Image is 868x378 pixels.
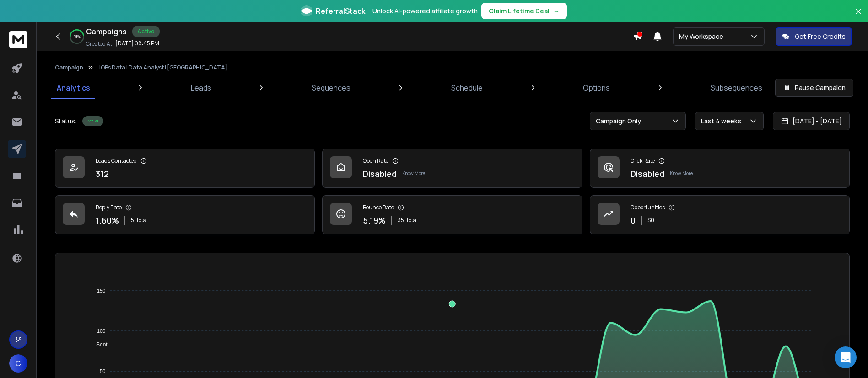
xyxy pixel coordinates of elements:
[711,82,762,93] p: Subsequences
[55,149,315,188] a: Leads Contacted312
[55,117,77,126] p: Status:
[406,217,418,224] span: Total
[55,195,315,234] a: Reply Rate1.60%5Total
[185,77,217,99] a: Leads
[312,82,350,93] p: Sequences
[398,217,404,224] span: 35
[55,64,83,71] button: Campaign
[97,288,105,293] tspan: 150
[191,82,211,93] p: Leads
[631,167,664,180] p: Disabled
[647,217,654,224] p: $ 0
[9,354,27,373] button: C
[705,77,768,99] a: Subsequences
[481,3,567,19] button: Claim Lifetime Deal→
[372,6,478,16] p: Unlock AI-powered affiliate growth
[679,32,727,41] p: My Workspace
[136,217,148,224] span: Total
[795,32,846,41] p: Get Free Credits
[86,26,127,37] h1: Campaigns
[583,82,610,93] p: Options
[775,79,853,97] button: Pause Campaign
[98,64,227,71] p: JOBs Data | Data Analyst | [GEOGRAPHIC_DATA]
[82,116,103,126] div: Active
[701,117,745,126] p: Last 4 weeks
[776,27,852,46] button: Get Free Credits
[316,5,365,16] span: ReferralStack
[51,77,96,99] a: Analytics
[96,157,137,165] p: Leads Contacted
[57,82,90,93] p: Analytics
[553,6,560,16] span: →
[96,214,119,227] p: 1.60 %
[306,77,356,99] a: Sequences
[363,157,388,165] p: Open Rate
[131,217,134,224] span: 5
[670,170,693,177] p: Know More
[590,149,850,188] a: Click RateDisabledKnow More
[363,204,394,211] p: Bounce Rate
[363,167,397,180] p: Disabled
[322,195,582,234] a: Bounce Rate5.19%35Total
[132,26,160,37] div: Active
[596,117,645,126] p: Campaign Only
[852,5,864,27] button: Close banner
[97,328,105,334] tspan: 100
[446,77,488,99] a: Schedule
[451,82,483,93] p: Schedule
[96,167,109,180] p: 312
[363,214,386,227] p: 5.19 %
[577,77,615,99] a: Options
[73,34,81,39] p: 48 %
[100,368,105,374] tspan: 50
[835,346,857,368] div: Open Intercom Messenger
[631,157,655,165] p: Click Rate
[89,341,108,348] span: Sent
[590,195,850,234] a: Opportunities0$0
[631,204,665,211] p: Opportunities
[402,170,425,177] p: Know More
[322,149,582,188] a: Open RateDisabledKnow More
[96,204,122,211] p: Reply Rate
[86,40,113,48] p: Created At:
[773,112,850,130] button: [DATE] - [DATE]
[631,214,636,227] p: 0
[115,40,159,47] p: [DATE] 08:45 PM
